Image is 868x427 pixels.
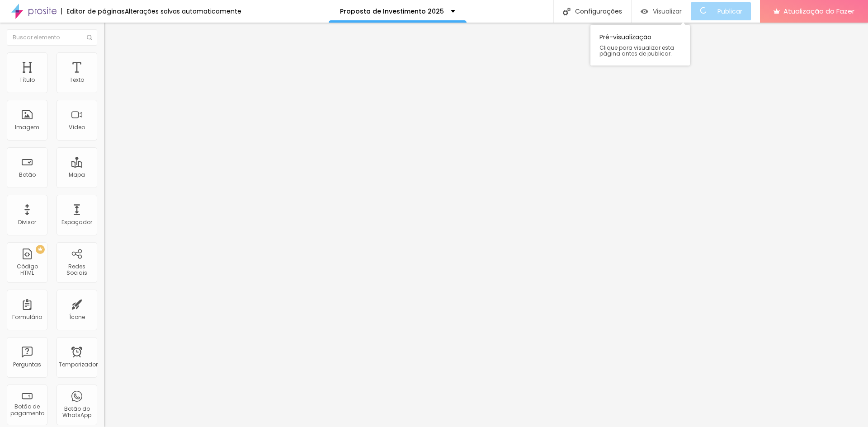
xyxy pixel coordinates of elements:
font: Botão de pagamento [10,403,44,417]
font: Editor de páginas [66,7,125,16]
font: Proposta de Investimento 2025 [340,7,444,16]
img: view-1.svg [641,8,648,15]
font: Publicar [717,7,742,16]
font: Imagem [15,123,39,131]
input: Buscar elemento [7,29,97,46]
font: Clique para visualizar esta página antes de publicar. [599,44,674,57]
font: Visualizar [653,7,682,16]
font: Botão do WhatsApp [62,405,91,419]
font: Vídeo [69,123,85,131]
font: Alterações salvas automaticamente [125,7,241,16]
font: Texto [70,76,84,84]
font: Mapa [69,171,85,178]
font: Perguntas [13,361,41,368]
font: Botão [19,171,36,178]
font: Atualização do Fazer [783,6,854,16]
font: Temporizador [59,361,98,368]
img: Ícone [87,35,92,40]
font: Formulário [12,313,42,321]
button: Publicar [691,2,751,20]
font: Redes Sociais [66,263,87,277]
iframe: Editor [104,23,868,427]
img: Ícone [563,8,571,15]
font: Espaçador [61,218,92,226]
font: Configurações [575,7,622,16]
font: Código HTML [17,263,38,277]
font: Ícone [69,313,85,321]
font: Divisor [18,218,36,226]
button: Visualizar [632,2,691,20]
font: Título [19,76,35,84]
font: Pré-visualização [599,33,651,42]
